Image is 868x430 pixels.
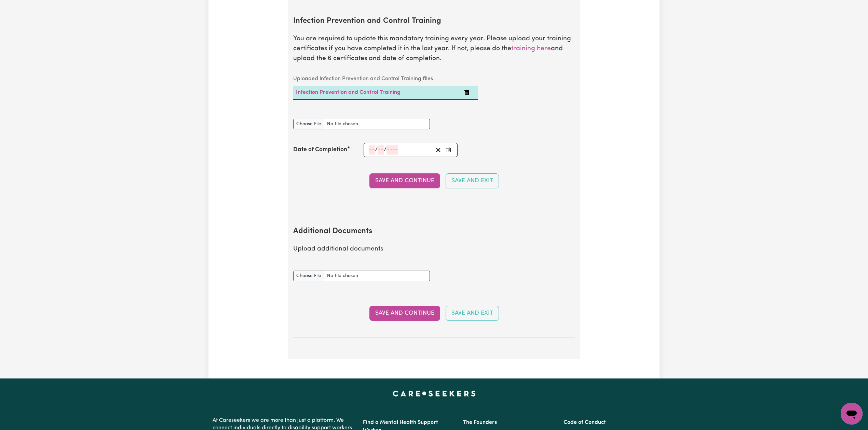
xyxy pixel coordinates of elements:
[393,391,476,396] a: Careseekers home page
[293,244,575,254] p: Upload additional documents
[464,88,470,97] button: Delete Infection Prevention and Control Training
[378,145,384,155] input: --
[293,34,575,63] p: You are required to update this mandatory training every year. Please upload your training certif...
[444,145,453,155] button: Enter the Date of Completion of your Infection Prevention and Control Training
[446,306,499,321] button: Save and Exit
[296,90,401,95] a: Infection Prevention and Control Training
[386,145,398,155] input: ----
[564,420,606,425] a: Code of Conduct
[463,420,497,425] a: The Founders
[369,145,375,155] input: --
[841,403,863,425] iframe: Button to launch messaging window
[511,45,551,52] a: training here
[293,145,347,154] label: Date of Completion
[293,17,575,26] h2: Infection Prevention and Control Training
[293,72,478,86] caption: Uploaded Infection Prevention and Control Training files
[375,147,378,153] span: /
[384,147,386,153] span: /
[293,227,575,236] h2: Additional Documents
[369,173,440,188] button: Save and Continue
[369,306,440,321] button: Save and Continue
[433,145,444,155] button: Clear date
[446,173,499,188] button: Save and Exit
